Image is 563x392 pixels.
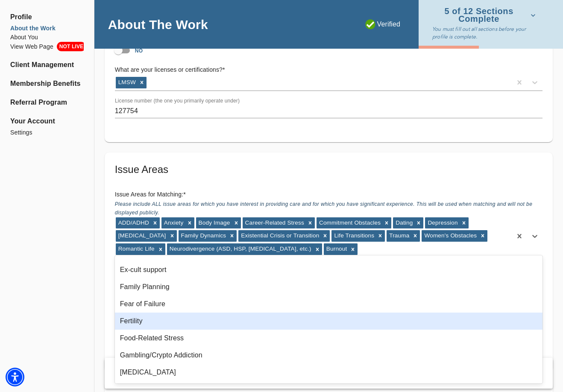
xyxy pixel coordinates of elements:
div: Family Planning [115,278,542,295]
h6: What are your licenses or certifications? * [115,65,542,75]
div: Anxiety [161,217,185,228]
div: Women's Obstacles [422,230,478,241]
div: Depression [425,217,459,228]
a: Referral Program [10,97,84,108]
label: License number (the one you primarily operate under) [115,98,240,103]
div: Commitment Obstacles [317,217,382,228]
span: 5 of 12 Sections Complete [432,8,536,23]
div: Neurodivergence (ASD, HSP, [MEDICAL_DATA], etc.) [167,243,313,255]
div: Dating [393,217,414,228]
span: Profile [10,12,84,22]
p: You must fill out all sections before your profile is complete. [432,25,539,41]
a: About You [10,33,84,42]
a: Client Management [10,60,84,70]
div: Ex-cult support [115,261,542,278]
div: Existential Crisis or Transition [238,230,320,241]
a: About the Work [10,24,84,33]
div: Gambling/Crypto Addiction [115,347,542,364]
div: Body Image [196,217,232,228]
div: Career-Related Stress [243,217,305,228]
div: ADD/ADHD [116,217,150,228]
span: NOT LIVE [57,42,86,51]
div: Life Transitions [331,230,375,241]
div: Burnout [324,243,349,255]
div: [MEDICAL_DATA] [116,230,167,241]
a: View Web PageNOT LIVE [10,42,84,51]
div: [MEDICAL_DATA] [115,364,542,381]
div: Romantic Life [116,243,156,255]
a: Membership Benefits [10,79,84,89]
div: Fertility [115,313,542,330]
a: Settings [10,128,84,137]
strong: NO [135,48,143,54]
p: Verified [365,19,401,29]
span: Your Account [10,116,84,126]
div: LMSW [116,77,137,88]
div: Food-Related Stress [115,330,542,347]
div: Fear of Failure [115,295,542,313]
div: Family Dynamics [179,230,228,241]
h6: Issue Areas for Matching: * [115,190,542,199]
span: Please include ALL issue areas for which you have interest in providing care and for which you ha... [115,201,533,217]
div: Trauma [387,230,411,241]
button: 5 of 12 Sections Complete [432,5,539,25]
li: View Web Page [10,42,84,51]
h4: About The Work [108,17,208,32]
h5: Issue Areas [115,163,542,176]
div: Accessibility Menu [6,368,24,386]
